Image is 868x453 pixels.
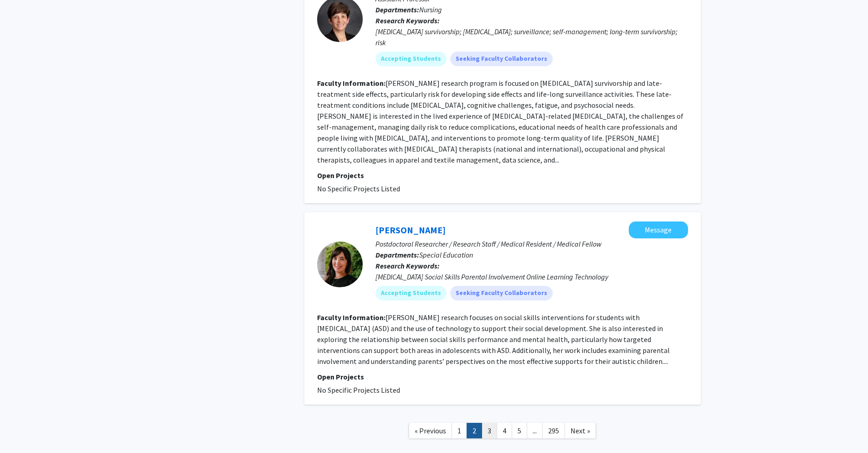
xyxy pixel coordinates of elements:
[533,426,537,435] span: ...
[450,286,553,300] mat-chip: Seeking Faculty Collaborators
[450,52,553,66] mat-chip: Seeking Faculty Collaborators
[317,371,688,382] p: Open Projects
[375,271,688,282] div: [MEDICAL_DATA] Social Skills Parental Involvement Online Learning Technology
[317,313,670,366] fg-read-more: [PERSON_NAME] research focuses on social skills interventions for students with [MEDICAL_DATA] (A...
[317,313,385,322] b: Faculty Information:
[7,412,39,446] iframe: Chat
[375,261,440,270] b: Research Keywords:
[452,423,467,439] a: 1
[512,423,527,439] a: 5
[375,5,419,14] b: Departments:
[317,184,400,193] span: No Specific Projects Listed
[629,221,688,238] button: Message Nargiza Buranova
[317,79,683,164] fg-read-more: [PERSON_NAME] research program is focused on [MEDICAL_DATA] survivorship and late-treatment side ...
[317,170,688,181] p: Open Projects
[419,5,442,14] span: Nursing
[375,286,447,300] mat-chip: Accepting Students
[497,423,512,439] a: 4
[542,423,565,439] a: 295
[375,238,688,249] p: Postdoctoral Researcher / Research Staff / Medical Resident / Medical Fellow
[415,426,446,435] span: « Previous
[467,423,482,439] a: 2
[375,52,447,66] mat-chip: Accepting Students
[375,224,446,236] a: [PERSON_NAME]
[375,16,440,25] b: Research Keywords:
[565,423,596,439] a: Next
[482,423,497,439] a: 3
[304,414,701,451] nav: Page navigation
[375,26,688,48] div: [MEDICAL_DATA] survivorship; [MEDICAL_DATA]; surveillance; self-management; long-term survivorshi...
[375,250,419,259] b: Departments:
[409,423,452,439] a: Previous
[570,426,590,435] span: Next »
[419,250,473,259] span: Special Education
[317,385,400,395] span: No Specific Projects Listed
[317,79,385,88] b: Faculty Information:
